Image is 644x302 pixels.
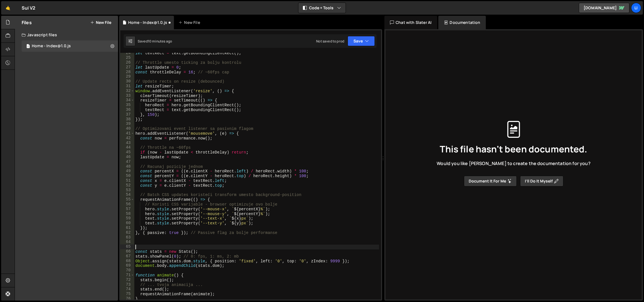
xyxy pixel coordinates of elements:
div: Javascript files [15,29,118,40]
div: 50 [120,173,134,178]
div: 40 [120,126,134,131]
div: 58 [120,211,134,216]
div: 30 [120,79,134,84]
div: 56 [120,202,134,207]
div: 29 [120,74,134,79]
a: [DOMAIN_NAME] [579,3,629,13]
div: Home - Index@1.0.js [32,44,71,49]
div: 37 [120,112,134,117]
div: 55 [120,197,134,202]
div: 25 [120,55,134,60]
div: 66 [120,249,134,254]
div: 28 [120,70,134,75]
span: 1 [26,44,30,49]
div: 64 [120,240,134,244]
div: 53 [120,188,134,193]
div: 17378/48381.js [22,40,118,52]
div: Home - Index@1.0.js [128,20,167,25]
div: 46 [120,155,134,159]
div: 74 [120,287,134,292]
a: 🤙 [1,1,15,15]
a: Li [631,3,641,13]
div: 61 [120,226,134,230]
span: Would you like [PERSON_NAME] to create the documentation for you? [437,160,590,166]
div: 65 [120,244,134,249]
div: 72 [120,278,134,282]
div: 48 [120,164,134,169]
div: 36 [120,107,134,112]
div: New File [178,20,202,25]
div: 73 [120,282,134,287]
div: 31 [120,84,134,89]
div: 42 [120,136,134,141]
div: 63 [120,235,134,240]
div: 67 [120,254,134,259]
div: 39 [120,121,134,126]
div: Not saved to prod [316,39,344,44]
span: This file hasn't been documented. [440,145,587,154]
div: 75 [120,292,134,296]
div: 27 [120,65,134,70]
div: 38 [120,117,134,122]
div: 76 [120,296,134,301]
div: 10 minutes ago [148,39,172,44]
div: 54 [120,192,134,197]
div: 44 [120,145,134,150]
div: 34 [120,98,134,103]
button: I’ll do it myself [520,176,563,186]
div: 33 [120,93,134,98]
button: Document it for me [464,176,517,186]
button: Code + Tools [298,3,346,13]
div: 32 [120,89,134,93]
button: Save [348,36,375,46]
div: 60 [120,221,134,226]
div: 41 [120,131,134,136]
div: Documentation [438,16,486,29]
div: 26 [120,60,134,65]
div: 47 [120,159,134,164]
div: Chat with Slater AI [384,16,437,29]
div: Sui V2 [22,4,35,11]
div: 57 [120,207,134,211]
div: 68 [120,259,134,263]
div: 59 [120,216,134,221]
div: 62 [120,230,134,235]
button: New File [90,20,111,25]
div: 52 [120,183,134,188]
div: 51 [120,178,134,183]
div: 70 [120,268,134,273]
div: 24 [120,51,134,55]
div: Saved [138,39,172,44]
div: 49 [120,169,134,173]
div: 45 [120,150,134,155]
div: 35 [120,103,134,107]
h2: Files [22,19,32,26]
div: 43 [120,141,134,145]
div: 69 [120,263,134,268]
div: 71 [120,273,134,278]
